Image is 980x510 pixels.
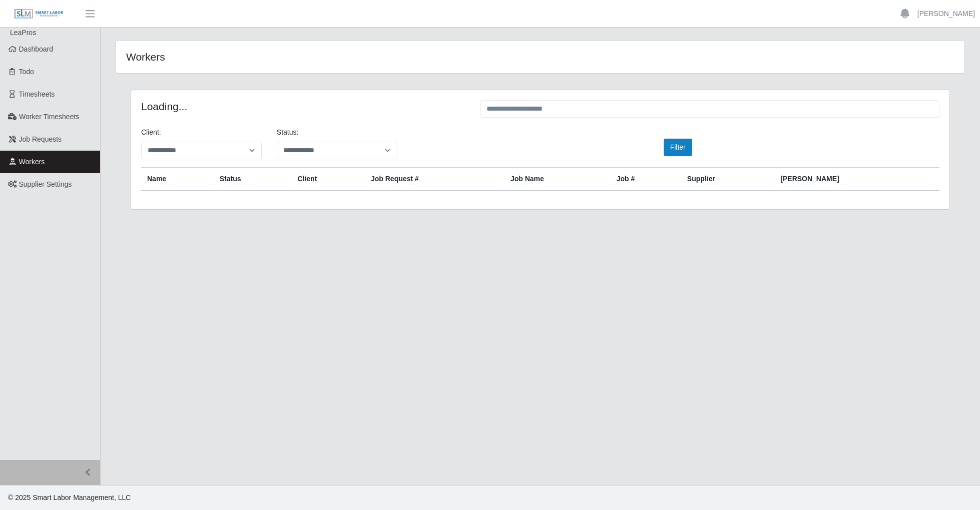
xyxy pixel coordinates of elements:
th: Client [291,168,365,191]
span: Worker Timesheets [19,113,79,121]
th: Job Name [505,168,611,191]
span: Todo [19,68,34,76]
span: © 2025 Smart Labor Management, LLC [8,493,131,501]
span: Dashboard [19,45,54,53]
button: Filter [664,139,692,156]
th: Status [214,168,292,191]
img: SLM Logo [14,9,64,20]
h4: Workers [126,51,462,63]
label: Status: [277,127,299,138]
h4: Loading... [141,100,465,113]
th: Name [141,168,214,191]
th: [PERSON_NAME] [774,168,939,191]
th: Job Request # [365,168,505,191]
label: Client: [141,127,161,138]
span: LeaPros [10,29,36,37]
span: Supplier Settings [19,180,72,188]
th: Job # [611,168,681,191]
th: Supplier [681,168,774,191]
span: Timesheets [19,90,55,98]
span: Job Requests [19,135,62,143]
a: [PERSON_NAME] [917,9,975,19]
span: Workers [19,158,45,166]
